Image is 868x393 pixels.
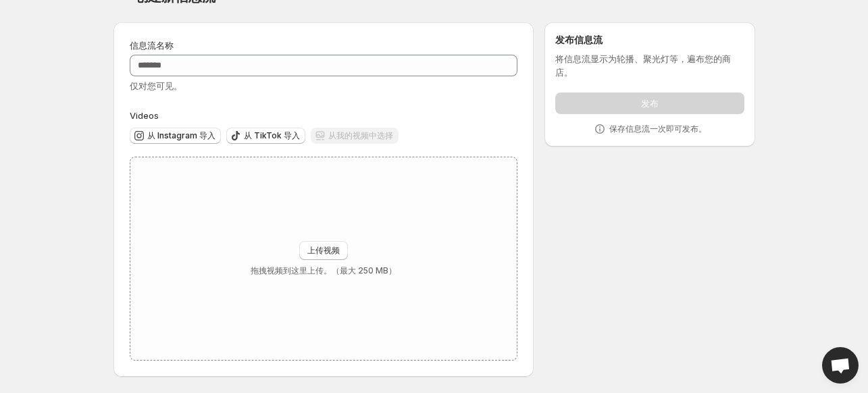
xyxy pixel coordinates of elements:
p: 拖拽视频到这里上传。（最大 250 MB） [251,265,397,276]
span: 信息流名称 [130,40,174,51]
h2: 发布信息流 [555,33,744,47]
button: 从 Instagram 导入 [130,128,221,144]
span: 从 TikTok 导入 [244,130,300,141]
span: 上传视频 [307,245,340,256]
p: 将信息流显示为轮播、聚光灯等，遍布您的商店。 [555,52,744,79]
div: Open chat [822,347,859,384]
button: 上传视频 [299,241,348,260]
span: Videos [130,110,159,121]
button: 从 TikTok 导入 [226,128,305,144]
p: 保存信息流一次即可发布。 [609,124,707,134]
span: 从 Instagram 导入 [147,130,215,141]
span: 仅对您可见。 [130,80,182,91]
